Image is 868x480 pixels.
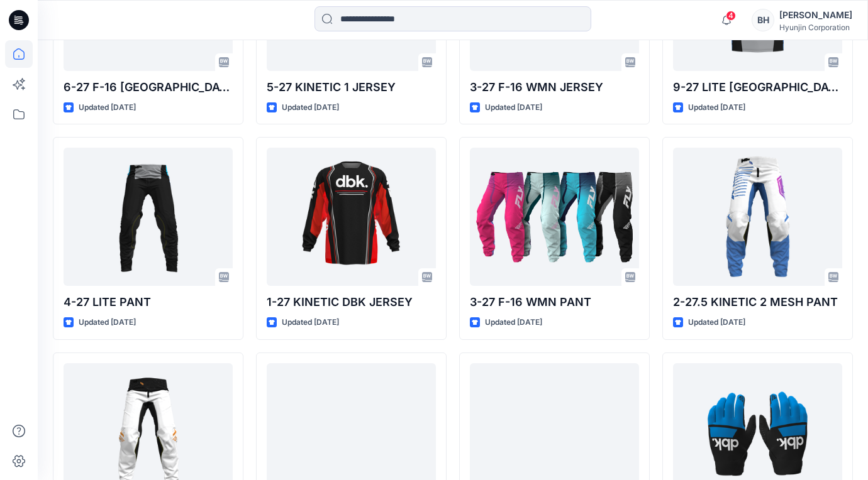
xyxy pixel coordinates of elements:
[779,23,852,32] div: Hyunjin Corporation
[485,316,542,329] p: Updated [DATE]
[470,293,639,311] p: 3-27 F-16 WMN PANT
[470,148,639,286] a: 3-27 F-16 WMN PANT
[673,148,842,286] a: 2-27.5 KINETIC 2 MESH PANT
[267,148,436,286] a: 1-27 KINETIC DBK JERSEY
[267,293,436,311] p: 1-27 KINETIC DBK JERSEY
[726,11,736,21] span: 4
[470,79,639,96] p: 3-27 F-16 WMN JERSEY
[673,79,842,96] p: 9-27 LITE [GEOGRAPHIC_DATA]
[79,101,136,114] p: Updated [DATE]
[282,101,339,114] p: Updated [DATE]
[752,9,774,31] div: BH
[282,316,339,329] p: Updated [DATE]
[779,8,852,23] div: [PERSON_NAME]
[64,293,233,311] p: 4-27 LITE PANT
[688,316,745,329] p: Updated [DATE]
[485,101,542,114] p: Updated [DATE]
[64,79,233,96] p: 6-27 F-16 [GEOGRAPHIC_DATA]
[79,316,136,329] p: Updated [DATE]
[673,293,842,311] p: 2-27.5 KINETIC 2 MESH PANT
[64,148,233,286] a: 4-27 LITE PANT
[688,101,745,114] p: Updated [DATE]
[267,79,436,96] p: 5-27 KINETIC 1 JERSEY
